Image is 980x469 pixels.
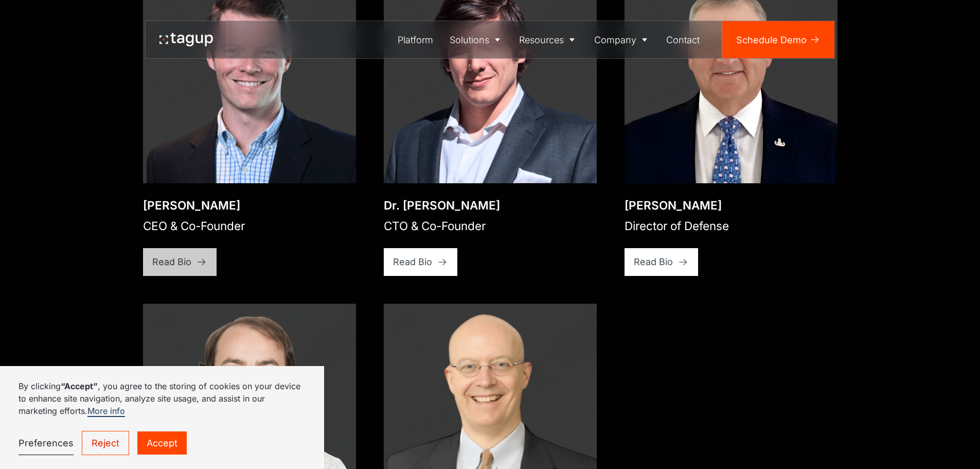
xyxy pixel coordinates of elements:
[625,248,699,276] a: Read Bio
[666,33,700,47] div: Contact
[450,33,489,47] div: Solutions
[519,33,564,47] div: Resources
[142,183,143,183] div: Open bio popup
[19,380,306,417] p: By clicking , you agree to the storing of cookies on your device to enhance site navigation, anal...
[390,21,442,58] a: Platform
[441,21,511,58] a: Solutions
[137,431,187,455] a: Accept
[384,197,500,214] div: Dr. [PERSON_NAME]
[143,197,245,214] div: [PERSON_NAME]
[143,218,245,234] div: CEO & Co-Founder
[393,255,432,269] div: Read Bio
[87,406,125,417] a: More info
[625,218,729,234] div: Director of Defense
[384,218,500,234] div: CTO & Co-Founder
[624,183,625,183] div: Open bio popup
[384,248,458,276] a: Read Bio
[658,21,708,58] a: Contact
[82,431,129,455] a: Reject
[511,21,586,58] a: Resources
[722,21,834,58] a: Schedule Demo
[152,255,191,269] div: Read Bio
[634,255,673,269] div: Read Bio
[61,381,98,391] strong: “Accept”
[594,33,636,47] div: Company
[625,197,729,214] div: [PERSON_NAME]
[19,431,74,455] a: Preferences
[586,21,658,58] a: Company
[736,33,807,47] div: Schedule Demo
[398,33,433,47] div: Platform
[143,248,217,276] a: Read Bio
